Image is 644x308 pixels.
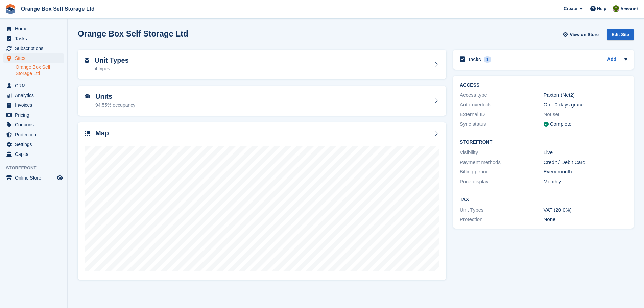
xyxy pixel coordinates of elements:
[15,44,55,53] span: Subscriptions
[56,174,64,182] a: Preview store
[15,110,55,120] span: Pricing
[3,120,64,129] a: menu
[607,29,634,40] div: Edit Site
[460,168,543,176] div: Billing period
[460,140,627,145] h2: Storefront
[3,24,64,33] a: menu
[3,34,64,43] a: menu
[3,173,64,183] a: menu
[3,100,64,110] a: menu
[460,101,543,109] div: Auto-overlock
[15,81,55,90] span: CRM
[95,129,109,137] h2: Map
[15,130,55,139] span: Protection
[544,101,627,109] div: On - 0 days grace
[3,53,64,63] a: menu
[3,110,64,120] a: menu
[460,111,543,118] div: External ID
[460,91,543,99] div: Access type
[78,29,188,38] h2: Orange Box Self Storage Ltd
[460,197,627,203] h2: Tax
[550,120,572,128] div: Complete
[460,178,543,186] div: Price display
[95,93,135,100] h2: Units
[3,81,64,90] a: menu
[468,56,481,63] h2: Tasks
[544,206,627,214] div: VAT (20.0%)
[613,5,619,12] img: Pippa White
[544,91,627,99] div: Paxton (Net2)
[460,149,543,157] div: Visibility
[460,206,543,214] div: Unit Types
[460,159,543,166] div: Payment methods
[15,24,55,33] span: Home
[85,94,90,99] img: unit-icn-7be61d7bf1b0ce9d3e12c5938cc71ed9869f7b940bace4675aadf7bd6d80202e.svg
[607,56,616,64] a: Add
[3,149,64,159] a: menu
[15,100,55,110] span: Invoices
[3,44,64,53] a: menu
[544,149,627,157] div: Live
[484,56,492,63] div: 1
[15,173,55,183] span: Online Store
[85,131,90,136] img: map-icn-33ee37083ee616e46c38cad1a60f524a97daa1e2b2c8c0bc3eb3415660979fc1.svg
[78,122,446,280] a: Map
[544,178,627,186] div: Monthly
[15,34,55,43] span: Tasks
[15,149,55,159] span: Capital
[607,29,634,43] a: Edit Site
[620,6,638,13] span: Account
[597,5,606,12] span: Help
[95,102,135,109] div: 94.55% occupancy
[85,58,89,63] img: unit-type-icn-2b2737a686de81e16bb02015468b77c625bbabd49415b5ef34ead5e3b44a266d.svg
[460,120,543,128] div: Sync status
[564,5,577,12] span: Create
[460,82,627,88] h2: ACCESS
[5,4,16,14] img: stora-icon-8386f47178a22dfd0bd8f6a31ec36ba5ce8667c1dd55bd0f319d3a0aa187defe.svg
[95,56,129,64] h2: Unit Types
[544,168,627,176] div: Every month
[3,140,64,149] a: menu
[18,3,97,15] a: Orange Box Self Storage Ltd
[562,29,601,40] a: View on Store
[3,130,64,139] a: menu
[15,140,55,149] span: Settings
[570,31,599,38] span: View on Store
[78,86,446,116] a: Units 94.55% occupancy
[544,159,627,166] div: Credit / Debit Card
[15,120,55,129] span: Coupons
[78,50,446,79] a: Unit Types 4 types
[460,216,543,223] div: Protection
[544,111,627,118] div: Not set
[15,91,55,100] span: Analytics
[16,64,64,77] a: Orange Box Self Storage Ltd
[95,65,129,72] div: 4 types
[3,91,64,100] a: menu
[15,53,55,63] span: Sites
[544,216,627,223] div: None
[6,165,67,171] span: Storefront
